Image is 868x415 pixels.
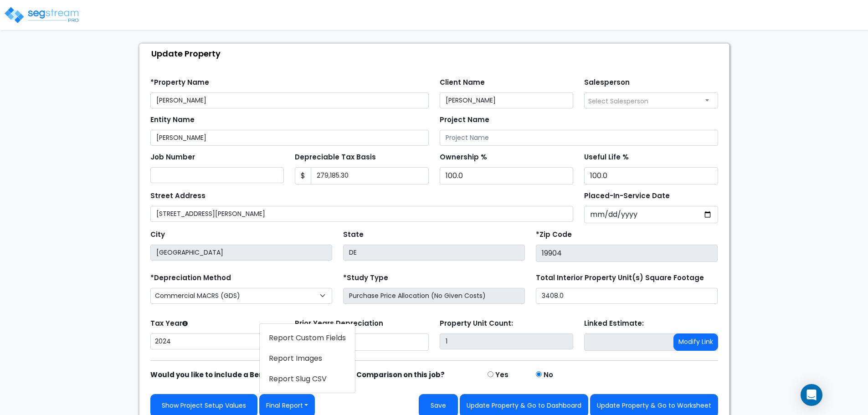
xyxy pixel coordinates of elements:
div: Open Intercom Messenger [801,384,822,406]
label: Prior Years Depreciation [295,318,383,329]
a: Report Slug CSV [260,369,355,389]
label: Entity Name [150,115,195,125]
input: Ownership [440,167,574,184]
label: Placed-In-Service Date [584,191,670,201]
label: Total Interior Property Unit(s) Square Footage [536,273,704,283]
label: No [544,370,553,380]
label: Ownership % [440,152,487,163]
label: Client Name [440,77,485,88]
label: Street Address [150,191,205,201]
input: Project Name [440,130,718,146]
label: Project Name [440,115,489,125]
label: *Property Name [150,77,209,88]
label: Tax Year [150,318,188,329]
img: logo_pro_r.png [4,6,81,24]
input: Street Address [150,206,574,222]
label: Depreciable Tax Basis [295,152,376,163]
input: Property Name [150,92,429,108]
label: Salesperson [584,77,630,88]
input: total square foot [536,288,718,304]
label: State [343,230,364,240]
ul: Final Report [259,323,355,393]
input: Zip Code [536,245,718,262]
input: Entity Name [150,130,429,146]
input: 0.00 [311,333,429,351]
strong: Would you like to include a Benefit Analysis Estimate for Comparison on this job? [150,370,445,379]
span: Select Salesperson [588,97,648,106]
a: Report Images [260,348,355,369]
input: Building Count [440,333,574,349]
label: *Study Type [343,273,388,283]
label: *Zip Code [536,230,572,240]
label: Property Unit Count: [440,318,513,329]
a: Report Custom Fields [260,328,355,348]
input: Client Name [440,92,574,108]
label: Job Number [150,152,195,163]
button: Modify Link [673,333,718,351]
label: *Depreciation Method [150,273,231,283]
span: $ [295,167,311,184]
label: Yes [495,370,508,380]
label: Linked Estimate: [584,318,644,329]
div: Update Property [144,44,729,63]
input: Depreciation [584,167,718,184]
label: Useful Life % [584,152,629,163]
label: City [150,230,165,240]
input: 0.00 [311,167,429,184]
